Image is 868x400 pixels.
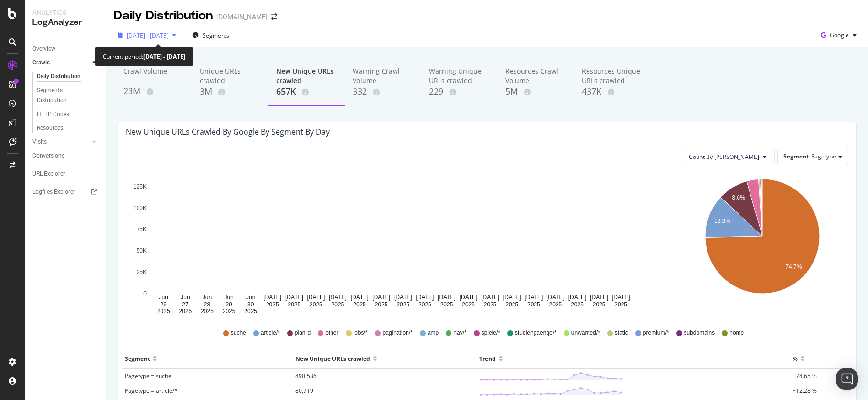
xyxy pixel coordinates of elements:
[125,351,150,366] div: Segment
[137,226,147,233] text: 75K
[37,72,81,82] div: Daily Distribution
[32,137,89,147] a: Visits
[612,295,630,301] text: [DATE]
[125,372,171,380] span: Pagetype = suche
[32,169,65,179] div: URL Explorer
[643,329,669,337] span: premium/*
[127,32,169,40] span: [DATE] - [DATE]
[830,31,849,39] span: Google
[276,85,337,98] div: 657K
[793,372,817,380] span: +74.65 %
[383,329,413,337] span: pagination/*
[200,66,261,85] div: Unique URLs crawled
[244,308,257,315] text: 2025
[460,295,478,301] text: [DATE]
[295,372,317,380] span: 490,536
[271,13,277,20] div: arrow-right-arrow-left
[307,295,325,301] text: [DATE]
[678,172,847,315] svg: A chart.
[126,172,659,315] svg: A chart.
[817,28,860,43] button: Google
[203,295,212,301] text: Jun
[582,85,643,98] div: 437K
[37,109,69,119] div: HTTP Codes
[263,295,281,301] text: [DATE]
[571,329,600,337] span: unwanted/*
[37,85,90,105] div: Segments Distribution
[285,295,303,301] text: [DATE]
[157,308,170,315] text: 2025
[37,72,99,82] a: Daily Distribution
[547,295,565,301] text: [DATE]
[295,387,313,395] span: 80,719
[515,329,557,337] span: studiengaenge/*
[505,85,567,98] div: 5M
[353,66,414,85] div: Warning Crawl Volume
[503,295,521,301] text: [DATE]
[353,85,414,98] div: 332
[32,151,64,161] div: Conversions
[396,301,409,308] text: 2025
[225,301,232,308] text: 29
[462,301,475,308] text: 2025
[786,263,802,270] text: 74.7%
[266,301,279,308] text: 2025
[614,301,627,308] text: 2025
[729,329,744,337] span: home
[37,123,99,133] a: Resources
[375,301,388,308] text: 2025
[615,329,628,337] span: static
[325,329,338,337] span: other
[416,295,434,301] text: [DATE]
[310,301,322,308] text: 2025
[114,28,180,43] button: [DATE] - [DATE]
[32,187,99,197] a: Logfiles Explorer
[247,301,254,308] text: 30
[811,152,836,160] span: Pagetype
[481,295,499,301] text: [DATE]
[137,247,147,254] text: 50K
[32,187,75,197] div: Logfiles Explorer
[836,368,858,390] div: Open Intercom Messenger
[200,85,261,98] div: 3M
[224,295,233,301] text: Jun
[32,44,99,54] a: Overview
[714,218,730,224] text: 12.3%
[438,295,456,301] text: [DATE]
[125,387,178,395] span: Pagetype = article/*
[261,329,280,337] span: article/*
[593,301,606,308] text: 2025
[732,194,746,201] text: 8.6%
[32,44,55,54] div: Overview
[181,295,190,301] text: Jun
[32,151,99,161] a: Conversions
[32,137,47,147] div: Visits
[484,301,497,308] text: 2025
[201,308,214,315] text: 2025
[103,51,185,62] div: Current period:
[428,329,439,337] span: amp
[354,329,368,337] span: jobs/*
[684,329,715,337] span: subdomains
[793,387,817,395] span: +12.28 %
[568,295,587,301] text: [DATE]
[123,66,184,84] div: Crawl Volume
[418,301,431,308] text: 2025
[332,301,344,308] text: 2025
[329,295,347,301] text: [DATE]
[37,85,99,105] a: Segments Distribution
[372,295,390,301] text: [DATE]
[216,12,268,21] div: [DOMAIN_NAME]
[182,301,189,308] text: 27
[505,301,518,308] text: 2025
[32,58,89,68] a: Crawls
[549,301,562,308] text: 2025
[783,152,809,160] span: Segment
[429,85,490,98] div: 229
[203,32,229,40] span: Segments
[505,66,567,85] div: Resources Crawl Volume
[231,329,246,337] span: suche
[582,66,643,85] div: Resources Unique URLs crawled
